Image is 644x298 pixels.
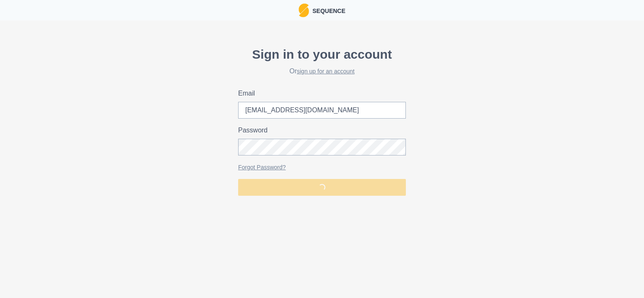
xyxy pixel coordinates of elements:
img: Logo [299,3,309,17]
h2: Or [238,67,406,75]
p: Sequence [309,5,345,16]
a: LogoSequence [299,3,345,17]
p: Sign in to your account [238,45,406,64]
label: Email [238,88,401,98]
label: Password [238,125,401,135]
a: sign up for an account [297,68,355,75]
a: Forgot Password? [238,164,286,171]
